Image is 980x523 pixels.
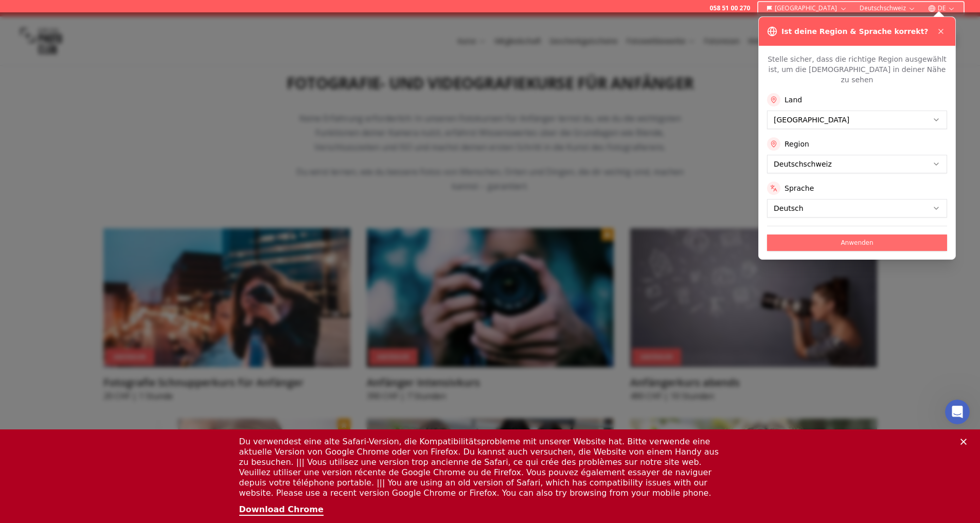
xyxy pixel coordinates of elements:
[785,183,814,193] label: Sprache
[856,2,920,14] button: Deutschschweiz
[781,26,928,37] h3: Ist deine Region & Sprache korrekt?
[785,139,809,149] label: Region
[709,4,750,12] a: 058 51 00 270
[945,400,970,424] iframe: Intercom live chat
[924,2,959,14] button: DE
[767,54,947,85] p: Stelle sicher, dass die richtige Region ausgewählt ist, um die [DEMOGRAPHIC_DATA] in deiner Nähe ...
[785,95,802,105] label: Land
[762,2,851,14] button: [GEOGRAPHIC_DATA]
[239,75,324,86] a: Download Chrome
[767,235,947,251] button: Anwenden
[239,7,725,69] div: Du verwendest eine alte Safari-Version, die Kompatibilitätsprobleme mit unserer Website hat. Bitt...
[960,9,971,15] div: Schließen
